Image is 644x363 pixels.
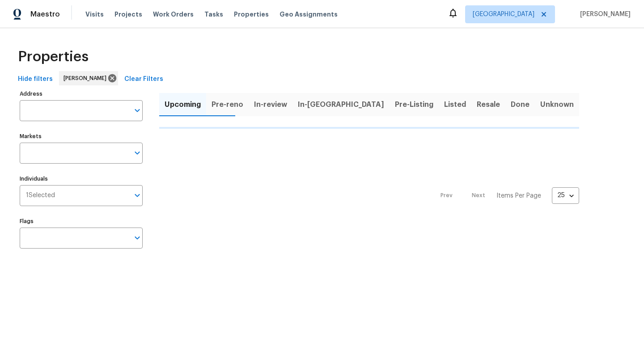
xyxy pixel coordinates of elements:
button: Open [131,232,144,244]
span: Upcoming [165,98,201,111]
span: Clear Filters [124,74,163,85]
div: [PERSON_NAME] [59,71,118,85]
label: Flags [20,219,143,224]
span: In-review [254,98,287,111]
button: Open [131,147,144,159]
button: Open [131,189,144,202]
span: Visits [85,10,104,19]
span: Pre-Listing [395,98,433,111]
div: 25 [552,184,579,207]
label: Individuals [20,176,143,181]
span: Resale [477,98,500,111]
span: [PERSON_NAME] [64,74,110,83]
nav: Pagination Navigation [432,134,579,257]
span: Projects [114,10,142,19]
span: Tasks [204,11,223,17]
span: [GEOGRAPHIC_DATA] [473,10,534,19]
p: Items Per Page [496,191,541,200]
span: Properties [18,52,89,61]
span: Properties [234,10,269,19]
button: Hide filters [14,71,56,88]
button: Clear Filters [121,71,167,88]
label: Address [20,91,143,97]
span: Geo Assignments [280,10,338,19]
span: In-[GEOGRAPHIC_DATA] [298,98,384,111]
span: Done [511,98,530,111]
span: Work Orders [153,10,194,19]
span: Hide filters [18,74,53,85]
label: Markets [20,134,143,139]
span: Listed [444,98,466,111]
span: [PERSON_NAME] [576,10,631,19]
span: Unknown [540,98,574,111]
span: Pre-reno [212,98,243,111]
span: 1 Selected [26,192,55,199]
button: Open [131,104,144,117]
span: Maestro [30,10,60,19]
